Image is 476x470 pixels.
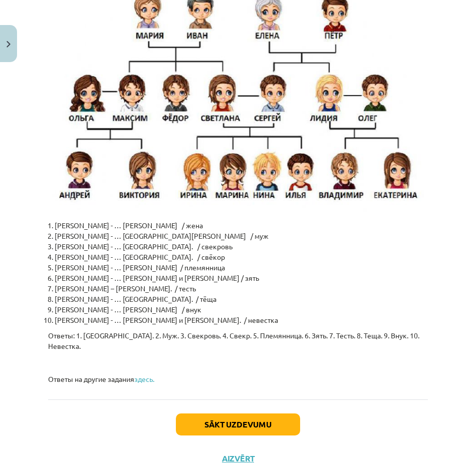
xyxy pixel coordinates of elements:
li: [PERSON_NAME] - … [PERSON_NAME] и [PERSON_NAME] / зять [55,273,428,283]
li: [PERSON_NAME] - … [GEOGRAPHIC_DATA]. / тёща [55,294,428,304]
button: Aizvērt [219,453,257,463]
p: Ответы: 1. [GEOGRAPHIC_DATA]. 2. Муж. 3. Свекровь. 4. Свекр. 5. Племянница. 6. Зять. 7. Тесть. 8.... [48,330,428,351]
img: icon-close-lesson-0947bae3869378f0d4975bcd49f059093ad1ed9edebbc8119c70593378902aed.svg [7,41,11,48]
li: [PERSON_NAME] - … [GEOGRAPHIC_DATA][PERSON_NAME] / муж [55,231,428,241]
li: [PERSON_NAME] - … [PERSON_NAME] / племянница [55,262,428,273]
li: [PERSON_NAME] - … [GEOGRAPHIC_DATA]. / свёкор [55,252,428,262]
li: [PERSON_NAME] - … [PERSON_NAME] / внук [55,304,428,315]
li: [PERSON_NAME] - … [GEOGRAPHIC_DATA]. / свекровь [55,241,428,252]
a: здесь. [134,374,154,383]
li: [PERSON_NAME] – [PERSON_NAME]. / тесть [55,283,428,294]
button: Sākt uzdevumu [176,413,300,435]
li: [PERSON_NAME] - … [PERSON_NAME] и [PERSON_NAME]. / невестка [55,315,428,325]
li: [PERSON_NAME] - … [PERSON_NAME] / жена [55,220,428,231]
p: Ответы на другие задания [48,374,428,384]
